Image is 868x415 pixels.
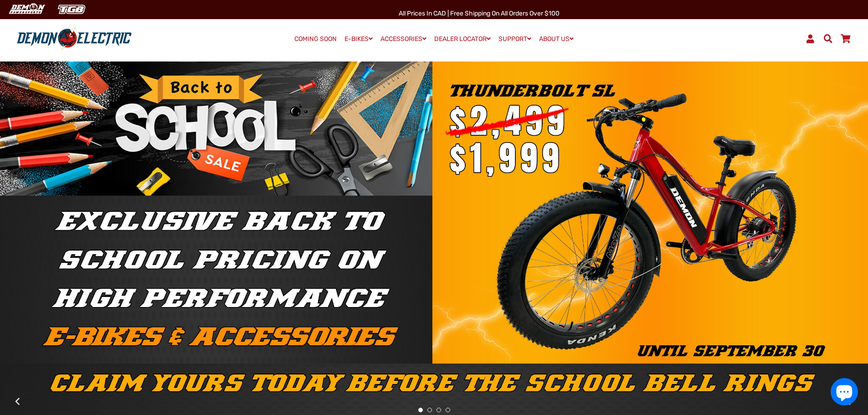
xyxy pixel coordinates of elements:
[291,33,340,46] a: COMING SOON
[418,408,423,412] button: 1 of 4
[431,32,494,46] a: DEALER LOCATOR
[377,32,430,46] a: ACCESSORIES
[495,32,534,46] a: SUPPORT
[828,378,861,408] inbox-online-store-chat: Shopify online store chat
[446,408,450,412] button: 4 of 4
[427,408,432,412] button: 2 of 4
[53,2,90,17] img: TGB Canada
[14,27,135,51] img: Demon Electric logo
[341,32,376,46] a: E-BIKES
[536,32,577,46] a: ABOUT US
[399,10,560,17] span: All Prices in CAD | Free shipping on all orders over $100
[437,408,441,412] button: 3 of 4
[5,2,48,17] img: Demon Electric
